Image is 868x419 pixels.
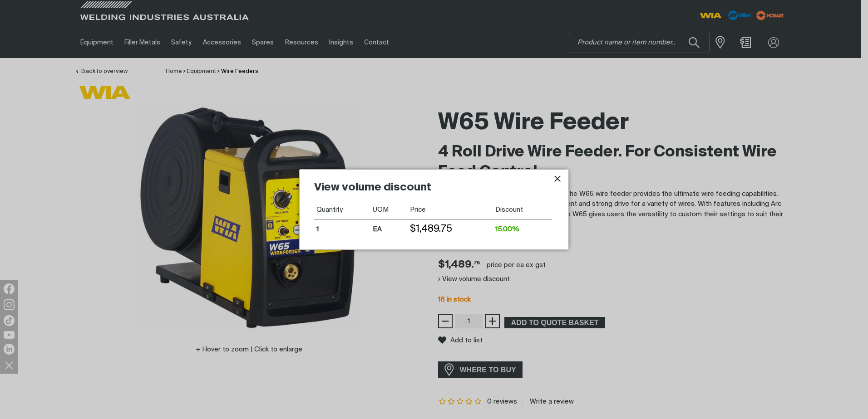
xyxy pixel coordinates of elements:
td: 15.00% [493,219,552,239]
h2: View volume discount [314,180,552,200]
td: EA [370,219,408,239]
td: 1 [314,219,370,239]
th: Quantity [314,200,370,219]
th: Discount [493,200,552,219]
button: Close pop-up overlay [552,173,563,184]
th: UOM [370,200,408,219]
td: $1,489.75 [408,219,493,239]
th: Price [408,200,493,219]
